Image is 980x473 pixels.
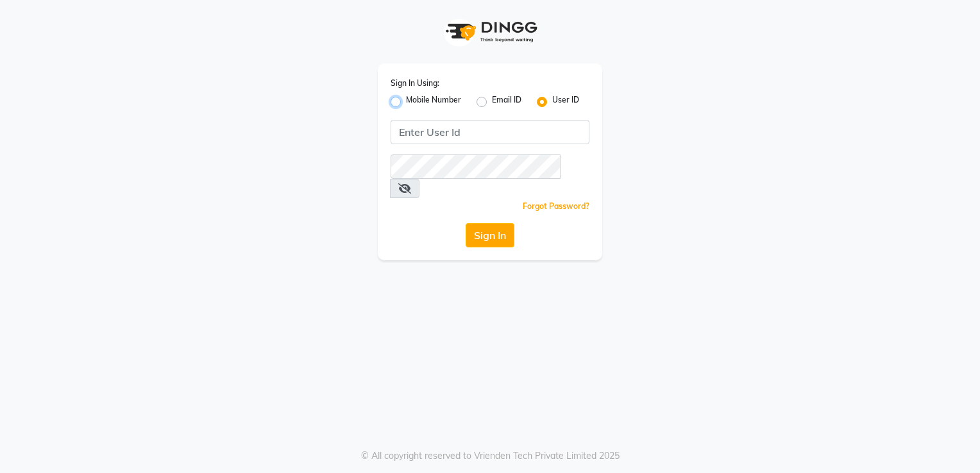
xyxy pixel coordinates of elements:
input: Username [391,120,589,144]
label: User ID [552,94,579,110]
label: Mobile Number [406,94,461,110]
a: Forgot Password? [523,201,589,211]
label: Email ID [492,94,521,110]
img: logo1.svg [439,13,541,51]
button: Sign In [466,223,514,247]
label: Sign In Using: [391,78,439,89]
input: Username [391,154,561,179]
